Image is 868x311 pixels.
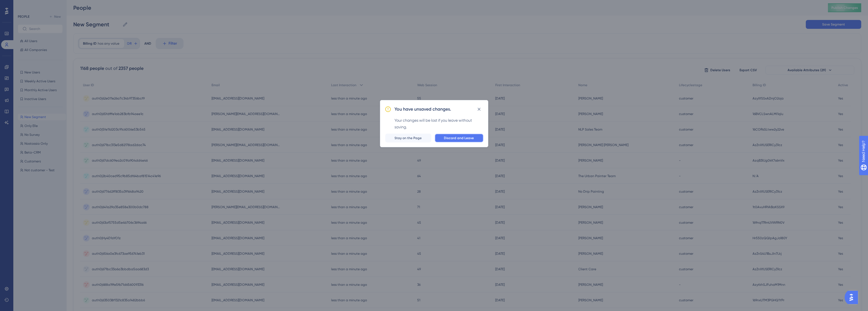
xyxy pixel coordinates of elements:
[845,289,861,306] iframe: UserGuiding AI Assistant Launcher
[13,1,35,8] span: Need Help?
[395,106,451,113] h2: You have unsaved changes.
[395,136,422,140] span: Stay on the Page
[395,117,484,130] div: Your changes will be lost if you leave without saving.
[444,136,474,140] span: Discard and Leave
